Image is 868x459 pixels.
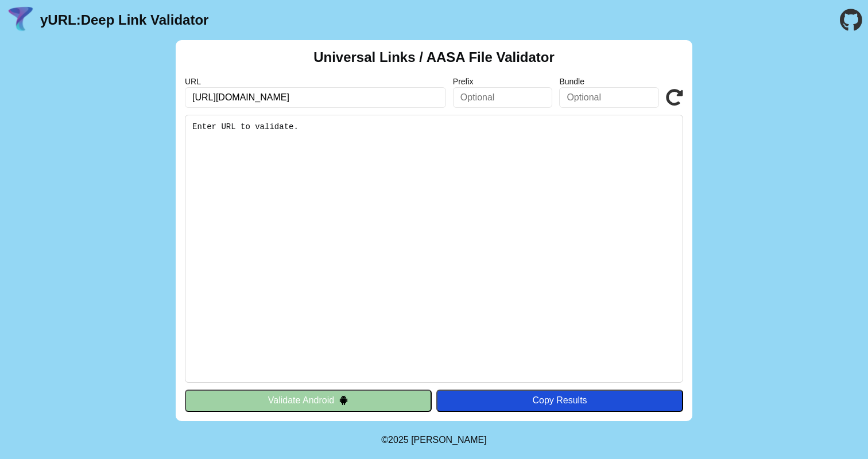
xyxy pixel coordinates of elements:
button: Validate Android [185,390,432,411]
footer: © [381,421,486,459]
input: Optional [559,87,659,108]
label: URL [185,77,446,86]
span: 2025 [388,435,409,445]
a: yURL:Deep Link Validator [40,12,208,28]
a: Michael Ibragimchayev's Personal Site [411,435,487,445]
label: Bundle [559,77,659,86]
input: Optional [453,87,553,108]
pre: Enter URL to validate. [185,115,683,383]
label: Prefix [453,77,553,86]
button: Copy Results [436,390,683,411]
input: Required [185,87,446,108]
h2: Universal Links / AASA File Validator [313,49,555,65]
div: Copy Results [442,395,677,406]
img: yURL Logo [6,5,36,35]
img: droidIcon.svg [339,395,348,405]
